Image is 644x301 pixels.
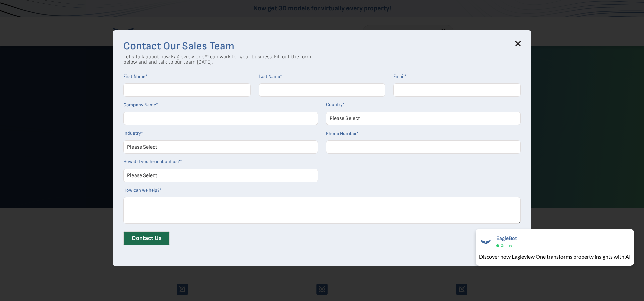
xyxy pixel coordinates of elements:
[123,102,156,108] span: Company Name
[496,235,517,242] span: EagleBot
[501,243,512,248] span: Online
[123,187,160,193] span: How can we help?
[326,131,357,136] span: Phone Number
[123,54,311,65] p: Let's talk about how Eagleview One™ can work for your business. Fill out the form below and and t...
[123,159,180,164] span: How did you hear about us?
[123,41,521,52] h3: Contact Our Sales Team
[479,253,631,261] div: Discover how Eagleview One transforms property insights with AI
[123,130,141,136] span: Industry
[123,231,170,245] input: Contact Us
[479,235,492,249] img: EagleBot
[123,73,145,79] span: First Name
[259,73,280,79] span: Last Name
[393,73,404,79] span: Email
[326,102,343,107] span: Country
